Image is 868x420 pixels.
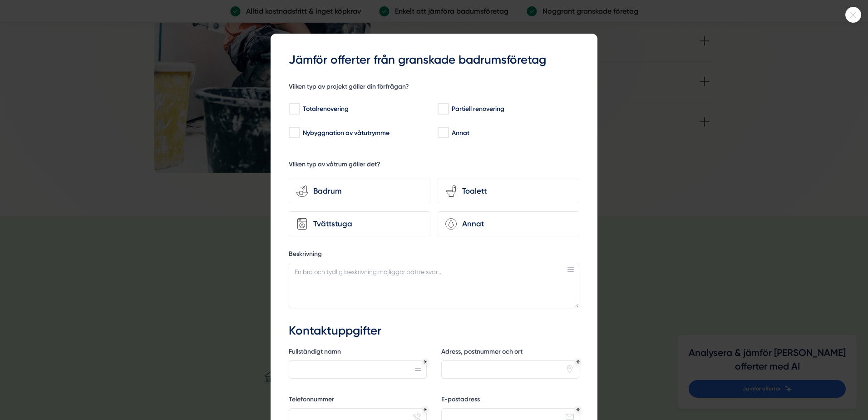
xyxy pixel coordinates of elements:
[289,323,579,339] h3: Kontaktuppgifter
[289,105,299,114] input: Totalrenovering
[289,395,427,406] label: Telefonnummer
[424,360,427,364] div: Obligatoriskt
[438,128,448,137] input: Annat
[441,347,579,359] label: Adress, postnummer och ort
[424,408,427,411] div: Obligatoriskt
[289,160,380,171] h5: Vilken typ av våtrum gäller det?
[441,395,579,406] label: E-postadress
[438,105,448,114] input: Partiell renovering
[289,250,579,261] label: Beskrivning
[289,347,427,359] label: Fullständigt namn
[289,52,579,68] h3: Jämför offerter från granskade badrumsföretag
[289,82,409,94] h5: Vilken typ av projekt gäller din förfrågan?
[576,360,580,364] div: Obligatoriskt
[576,408,580,411] div: Obligatoriskt
[289,128,299,137] input: Nybyggnation av våtutrymme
